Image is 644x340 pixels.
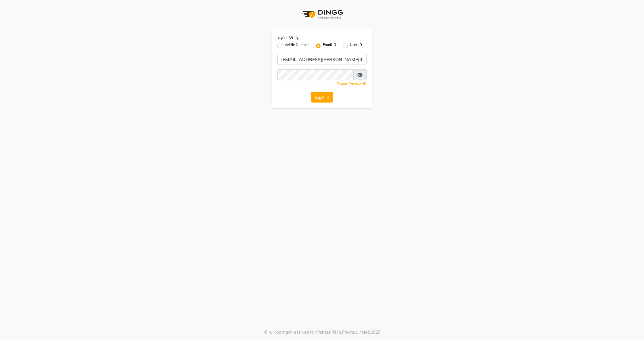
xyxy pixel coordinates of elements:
label: Email ID [323,42,336,49]
label: Mobile Number [284,42,309,49]
button: Sign In [311,92,333,103]
a: Forgot Password? [337,82,367,86]
input: Username [277,54,367,65]
label: Sign In Using: [277,35,299,40]
input: Username [277,69,354,80]
label: User ID [350,42,362,49]
img: logo1.svg [299,6,345,23]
